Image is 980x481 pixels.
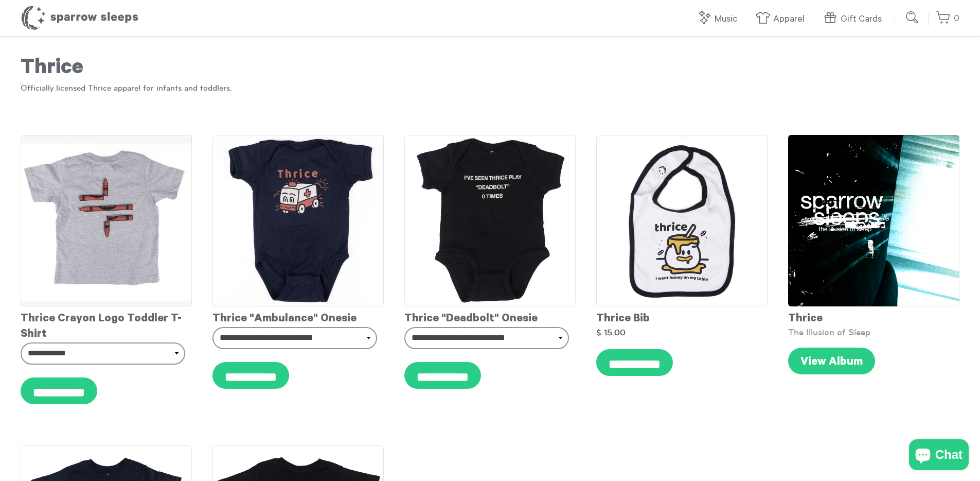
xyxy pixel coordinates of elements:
div: The Illusion of Sleep [788,327,959,337]
p: Officially licensed Thrice apparel for infants and toddlers. [21,82,959,94]
img: Thrice-Bib_grande.png [596,135,768,306]
a: Gift Cards [823,8,887,30]
h1: Thrice [21,57,959,82]
div: Thrice Crayon Logo Toddler T-Shirt [21,306,192,342]
img: Thrice-AmbulanceOnesie_grande.png [212,135,384,306]
a: Apparel [755,8,810,30]
img: Thrice-ToddlerTeeBack_grande.png [21,135,192,306]
div: Thrice Bib [596,306,768,327]
div: Thrice "Deadbolt" Onesie [404,306,576,327]
h1: Sparrow Sleeps [21,5,139,31]
a: Music [697,8,742,30]
img: SS-TheIllusionOfSleep-Cover-1600x1600_grande.png [788,135,959,306]
a: View Album [788,348,875,374]
div: Thrice [788,306,959,327]
div: Thrice "Ambulance" Onesie [212,306,384,327]
inbox-online-store-chat: Shopify online store chat [906,439,972,473]
img: Thrice-DeadboltOnesie_grande.png [404,135,576,306]
input: Submit [902,7,923,28]
strong: $ 15.00 [596,328,626,337]
a: 0 [936,8,959,30]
